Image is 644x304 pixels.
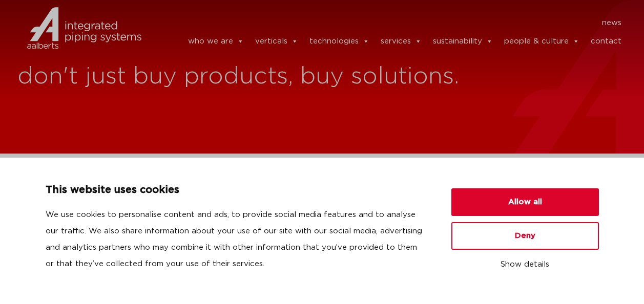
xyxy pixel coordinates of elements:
[46,207,427,272] p: We use cookies to personalise content and ads, to provide social media features and to analyse ou...
[309,31,369,52] a: technologies
[381,31,422,52] a: services
[504,31,579,52] a: people & culture
[602,15,621,31] a: news
[591,31,621,52] a: contact
[433,31,493,52] a: sustainability
[451,256,599,273] button: Show details
[46,182,427,199] p: This website uses cookies
[255,31,298,52] a: verticals
[451,222,599,250] button: Deny
[451,188,599,216] button: Allow all
[188,31,244,52] a: who we are
[157,15,622,31] nav: Menu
